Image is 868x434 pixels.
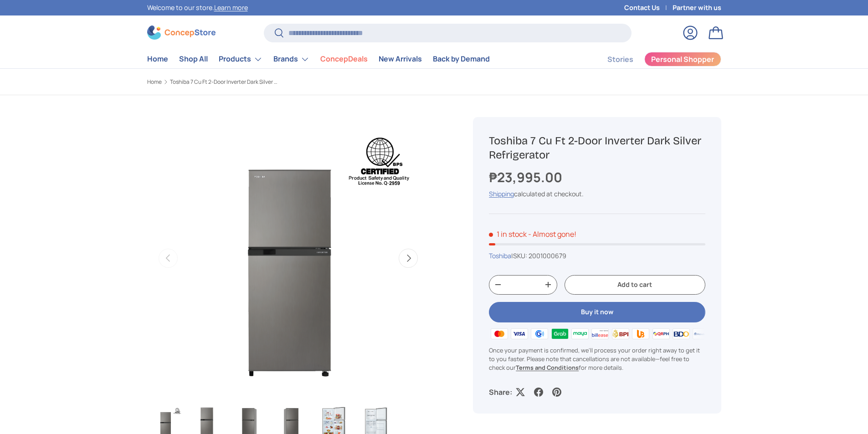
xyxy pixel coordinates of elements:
img: ConcepStore [147,26,216,40]
img: visa [509,327,529,341]
a: New Arrivals [379,50,422,68]
span: SKU: [513,251,527,260]
img: gcash [529,327,550,341]
img: ubp [631,327,651,341]
img: billease [590,327,610,341]
a: Back by Demand [433,50,490,68]
p: Welcome to our store. [147,3,248,13]
span: 2001000679 [529,251,566,260]
nav: Primary [147,50,490,68]
img: metrobank [691,327,711,341]
div: calculated at checkout. [489,189,705,199]
summary: Brands [268,50,315,68]
img: qrph [651,327,671,341]
p: Once your payment is confirmed, we'll process your order right away to get it to you faster. Plea... [489,346,705,373]
nav: Breadcrumbs [147,78,452,86]
nav: Secondary [586,50,721,68]
a: Home [147,50,168,68]
img: maya [570,327,590,341]
a: Shop All [179,50,208,68]
a: ConcepDeals [320,50,368,68]
img: bdo [671,327,691,341]
a: Partner with us [673,3,721,13]
a: Learn more [214,3,248,12]
span: 1 in stock [489,229,527,239]
span: Personal Shopper [651,56,714,63]
img: bpi [611,327,631,341]
img: grabpay [550,327,570,341]
p: Share: [489,387,512,398]
h1: Toshiba 7 Cu Ft 2-Door Inverter Dark Silver Refrigerator [489,134,705,162]
summary: Products [213,50,268,68]
a: Stories [607,51,633,68]
a: Home [147,79,162,85]
img: master [489,327,509,341]
button: Add to cart [565,275,705,295]
a: Toshiba 7 Cu Ft 2-Door Inverter Dark Silver Refrigerator [170,79,279,85]
a: Toshiba [489,251,511,260]
span: | [511,251,566,260]
button: Buy it now [489,302,705,322]
a: Contact Us [624,3,673,13]
a: Terms and Conditions [516,363,579,372]
strong: ₱23,995.00 [489,168,565,186]
a: Personal Shopper [644,52,721,66]
p: - Almost gone! [528,229,576,239]
a: Shipping [489,189,514,198]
